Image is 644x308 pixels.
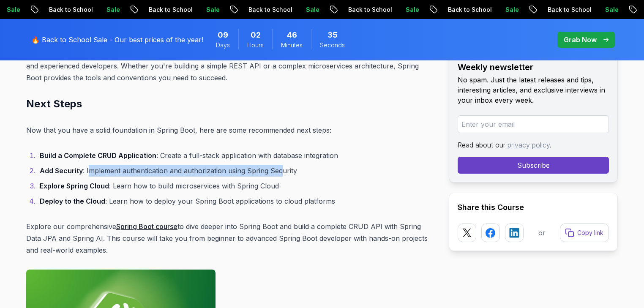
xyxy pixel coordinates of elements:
h2: Next Steps [26,97,435,111]
p: Back to School [333,5,391,14]
span: Hours [247,41,264,49]
span: Seconds [320,41,345,49]
h2: Weekly newsletter [458,61,609,73]
p: Sale [590,5,617,14]
li: : Learn how to deploy your Spring Boot applications to cloud platforms [37,195,435,207]
p: Sale [291,5,318,14]
p: Sale [92,5,119,14]
p: Back to School [533,5,590,14]
p: Back to School [433,5,491,14]
strong: Add Security [40,166,83,175]
strong: Deploy to the Cloud [40,197,105,205]
p: Sale [491,5,518,14]
p: Back to School [134,5,191,14]
strong: Explore Spring Cloud [40,182,109,190]
p: Sale [191,5,218,14]
button: Copy link [560,224,609,242]
p: Spring Boot's combination of simplicity, power, and production-ready features makes it an excelle... [26,48,435,84]
p: Copy link [577,229,603,237]
p: 🔥 Back to School Sale - Our best prices of the year! [31,35,203,45]
p: Grab Now [564,35,597,45]
p: Read about our . [458,140,609,150]
p: Now that you have a solid foundation in Spring Boot, here are some recommended next steps: [26,124,435,136]
a: Spring Boot course [116,222,177,231]
span: 46 Minutes [287,29,297,41]
input: Enter your email [458,115,609,133]
h2: Share this Course [458,202,609,213]
a: privacy policy [508,141,550,149]
p: Back to School [34,5,92,14]
strong: Build a Complete CRUD Application [40,151,156,160]
span: 2 Hours [251,29,261,41]
span: 9 Days [218,29,228,41]
span: Days [216,41,230,49]
li: : Learn how to build microservices with Spring Cloud [37,180,435,192]
li: : Create a full-stack application with database integration [37,150,435,161]
button: Subscribe [458,157,609,174]
span: 35 Seconds [327,29,338,41]
p: Explore our comprehensive to dive deeper into Spring Boot and build a complete CRUD API with Spri... [26,221,435,256]
li: : Implement authentication and authorization using Spring Security [37,165,435,177]
p: No spam. Just the latest releases and tips, interesting articles, and exclusive interviews in you... [458,75,609,105]
p: or [538,228,546,238]
p: Sale [391,5,418,14]
span: Minutes [281,41,303,49]
p: Back to School [234,5,291,14]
